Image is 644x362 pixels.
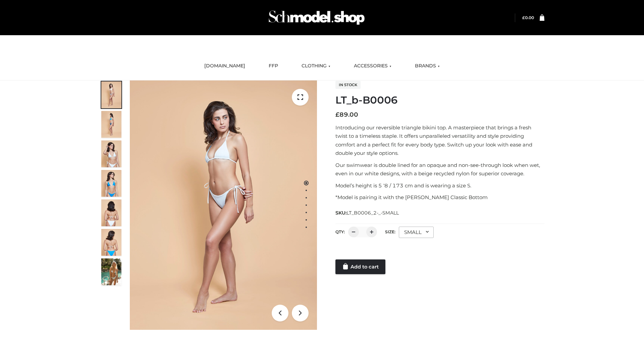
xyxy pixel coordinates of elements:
[264,59,283,73] a: FFP
[101,258,121,285] img: Arieltop_CloudNine_AzureSky2.jpg
[335,81,361,89] span: In stock
[346,210,399,216] span: LT_B0006_2-_-SMALL
[522,15,525,20] span: £
[297,59,335,73] a: CLOTHING
[101,229,121,256] img: ArielClassicBikiniTop_CloudNine_AzureSky_OW114ECO_8-scaled.jpg
[335,209,399,217] span: SKU:
[335,229,345,234] label: QTY:
[385,229,395,234] label: Size:
[101,170,121,197] img: ArielClassicBikiniTop_CloudNine_AzureSky_OW114ECO_4-scaled.jpg
[522,15,534,20] bdi: 0.00
[101,140,121,167] img: ArielClassicBikiniTop_CloudNine_AzureSky_OW114ECO_3-scaled.jpg
[101,111,121,138] img: ArielClassicBikiniTop_CloudNine_AzureSky_OW114ECO_2-scaled.jpg
[335,161,544,178] p: Our swimwear is double lined for an opaque and non-see-through look when wet, even in our white d...
[522,15,534,20] a: £0.00
[199,59,250,73] a: [DOMAIN_NAME]
[335,193,544,202] p: *Model is pairing it with the [PERSON_NAME] Classic Bottom
[335,94,544,106] h1: LT_b-B0006
[335,259,385,274] a: Add to cart
[335,181,544,190] p: Model’s height is 5 ‘8 / 173 cm and is wearing a size S.
[399,227,434,238] div: SMALL
[349,59,396,73] a: ACCESSORIES
[130,80,317,330] img: ArielClassicBikiniTop_CloudNine_AzureSky_OW114ECO_1
[335,111,358,118] bdi: 89.00
[335,123,544,158] p: Introducing our reversible triangle bikini top. A masterpiece that brings a fresh twist to a time...
[266,4,367,31] img: Schmodel Admin 964
[335,111,339,118] span: £
[101,81,121,108] img: ArielClassicBikiniTop_CloudNine_AzureSky_OW114ECO_1-scaled.jpg
[101,199,121,226] img: ArielClassicBikiniTop_CloudNine_AzureSky_OW114ECO_7-scaled.jpg
[410,59,445,73] a: BRANDS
